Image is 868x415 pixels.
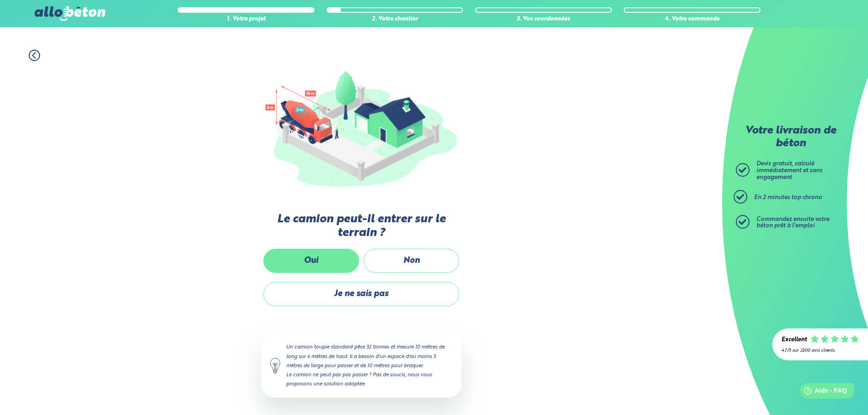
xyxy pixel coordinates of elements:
div: 1. Votre projet [178,16,314,23]
label: Oui [263,249,359,273]
iframe: Help widget launcher [787,379,858,405]
div: 4.7/5 sur 2300 avis clients [781,348,859,353]
div: 3. Vos coordonnées [475,16,612,23]
label: Je ne sais pas [263,282,459,306]
div: Un camion toupie standard pèse 32 tonnes et mesure 10 mètres de long sur 4 mètres de haut. Il a b... [261,333,462,398]
span: En 2 minutes top chrono [754,195,822,200]
img: allobéton [35,6,105,21]
div: Excellent [781,337,807,343]
span: Devis gratuit, calculé immédiatement et sans engagement [756,161,822,180]
p: Votre livraison de béton [738,125,843,150]
div: 2. Votre chantier [327,16,463,23]
label: Non [364,249,459,273]
label: Le camion peut-il entrer sur le terrain ? [261,213,462,240]
div: 4. Votre commande [624,16,760,23]
span: Commandez ensuite votre béton prêt à l'emploi [756,216,829,229]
